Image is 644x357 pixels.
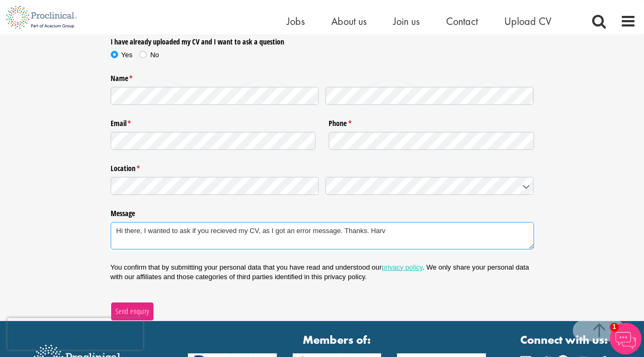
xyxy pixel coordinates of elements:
label: Phone [329,115,534,129]
a: privacy policy [382,263,422,271]
input: State / Province / Region [111,177,319,195]
strong: Connect with us: [520,332,610,348]
legend: I have already uploaded my CV and I want to ask a question [111,33,316,47]
label: Email [111,115,316,129]
input: Last [325,87,534,105]
p: You confirm that by submitting your personal data that you have read and understood our . We only... [111,263,534,282]
legend: Location [111,160,534,174]
span: 1 [610,323,619,332]
a: Join us [393,14,420,28]
span: Send enquiry [115,306,149,317]
a: About us [331,14,367,28]
label: Message [111,205,534,219]
strong: Members of: [188,332,486,348]
input: First [111,87,319,105]
input: Country [325,177,534,195]
span: Yes [121,51,132,59]
a: Upload CV [504,14,551,28]
a: Contact [446,14,478,28]
button: Send enquiry [111,302,154,321]
legend: Name [111,70,534,84]
span: No [150,51,159,59]
a: Jobs [287,14,305,28]
iframe: reCAPTCHA [7,318,143,350]
img: Chatbot [610,323,641,354]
